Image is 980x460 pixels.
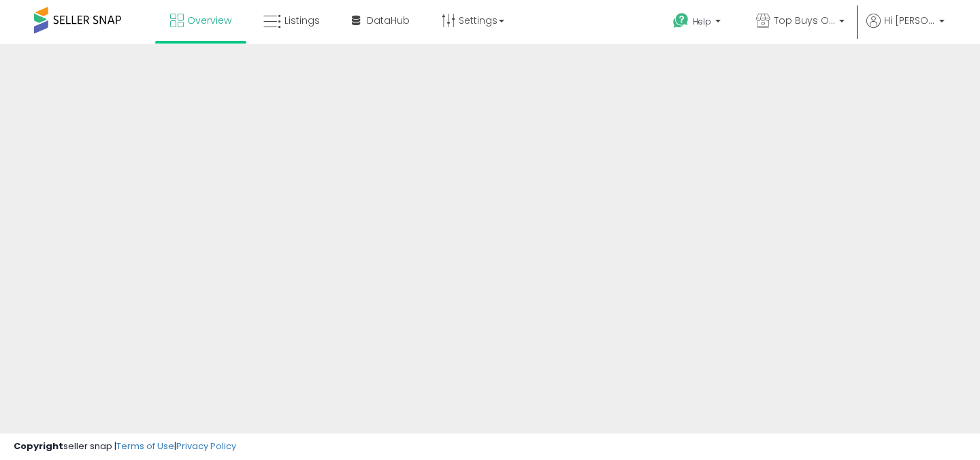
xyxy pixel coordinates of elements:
div: seller snap | | [14,440,236,453]
span: Overview [187,14,231,27]
a: Privacy Policy [176,440,236,453]
a: Help [662,2,734,44]
span: Listings [284,14,320,27]
i: Get Help [672,12,689,29]
a: Terms of Use [116,440,174,453]
span: Hi [PERSON_NAME] [884,14,935,27]
span: DataHub [367,14,410,27]
span: Top Buys Only! [774,14,835,27]
span: Help [693,16,711,27]
strong: Copyright [14,440,63,453]
a: Hi [PERSON_NAME] [866,14,945,44]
